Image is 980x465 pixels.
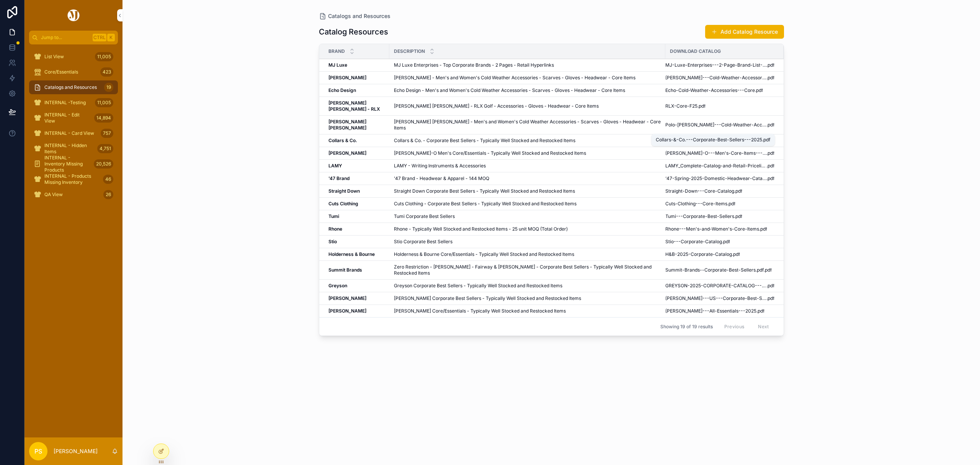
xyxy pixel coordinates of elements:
[29,111,118,125] a: INTERNAL - Edit View14,894
[101,129,113,138] div: 757
[759,226,767,232] span: .pdf
[394,226,568,232] span: Rhone - Typically Well Stocked and Restocked Items - 25 unit MOQ (Total Order)
[665,62,774,68] a: MJ-Luxe-Enterprises---2-Page-Brand-List---10.7.25.pdf
[665,163,774,169] a: LAMY_Complete-Catalog-and-Retail-Pricelist_2025.pdf
[705,25,784,39] button: Add Catalog Resource
[394,163,486,169] span: LAMY - Writing Instruments & Accessories
[394,213,455,219] span: Tumi Corporate Best Sellers
[328,138,357,143] strong: Collars & Co.
[29,96,118,110] a: INTERNAL -Testing11,005
[665,295,766,301] span: [PERSON_NAME]---US---Corporate-Best-Sellers
[665,239,730,245] a: Stio---Corporate-Catalog.pdf
[328,251,375,257] strong: Holderness & Bourne
[328,175,350,181] strong: '47 Brand
[44,54,64,60] span: List View
[665,188,742,194] a: Straight-Down---Core-Catalog.pdf
[44,173,100,185] span: INTERNAL - Products Missing Inventory
[727,201,735,207] span: .pdf
[665,150,774,156] a: [PERSON_NAME]-O---Men's-Core-Items---2025.pdf
[665,267,764,273] span: Summit-Brands--Corporate-Best-Sellers.pdf
[394,138,575,144] span: Collars & Co. - Corporate Best Sellers - Typically Well Stocked and Restocked Items
[44,112,91,124] span: INTERNAL - Edit View
[665,175,774,182] a: '47-Spring-2025-Domestic-Headwear-Catalog_Retail.pdf
[766,283,774,289] span: .pdf
[97,144,113,153] div: 4,751
[328,100,380,112] strong: [PERSON_NAME] [PERSON_NAME] - RLX
[766,295,774,301] span: .pdf
[29,50,118,64] a: List View11,005
[108,34,114,41] span: K
[29,142,118,156] a: INTERNAL - Hidden Items4,751
[328,48,345,54] span: Brand
[394,150,586,156] span: [PERSON_NAME]-O Men's Core/Essentials - Typically Well Stocked and Restocked Items
[722,239,730,245] span: .pdf
[665,62,766,68] span: MJ-Luxe-Enterprises---2-Page-Brand-List---10.7.25
[41,34,90,41] span: Jump to...
[328,295,366,301] strong: [PERSON_NAME]
[670,48,721,54] span: Download Catalog
[665,201,727,207] span: Cuts-Clothing---Core-Items
[665,188,734,194] span: Straight-Down---Core-Catalog
[665,103,697,109] span: RLX-Core-F25
[665,163,766,169] span: LAMY_Complete-Catalog-and-Retail-Pricelist_2025
[665,226,767,232] a: Rhone---Men's-and-Women's-Core-Items.pdf
[394,283,562,289] span: Greyson Corporate Best Sellers - Typically Well Stocked and Restocked Items
[766,175,774,182] span: .pdf
[665,201,735,207] a: Cuts-Clothing---Core-Items.pdf
[665,251,740,257] a: H&B-2025-Corporate-Catalog.pdf
[44,192,63,198] span: QA View
[29,65,118,79] a: Core/Essentials423
[328,239,337,244] strong: Stio
[665,295,774,301] a: [PERSON_NAME]---US---Corporate-Best-Sellers.pdf
[766,163,774,169] span: .pdf
[665,308,764,314] a: [PERSON_NAME]---All-Essentials---2025.pdf
[697,103,706,109] span: .pdf
[665,103,706,109] a: RLX-Core-F25.pdf
[394,103,599,109] span: [PERSON_NAME] [PERSON_NAME] - RLX Golf - Accessories - Gloves - Headwear - Core Items
[394,175,489,182] span: '47 Brand - Headwear & Apparel - 144 MOQ
[394,62,554,68] span: MJ Luxe Enterprises - Top Corporate Brands - 2 Pages - Retail Hyperlinks
[44,69,78,75] span: Core/Essentials
[328,75,366,80] strong: [PERSON_NAME]
[54,447,98,455] p: [PERSON_NAME]
[394,87,625,93] span: Echo Design - Men's and Women's Cold Weather Accessories - Scarves - Gloves - Headwear - Core Items
[766,62,774,68] span: .pdf
[665,175,766,182] span: '47-Spring-2025-Domestic-Headwear-Catalog_Retail
[665,213,734,219] span: Tumi---Corporate-Best-Sellers
[665,122,774,128] a: Polo-[PERSON_NAME]---Cold-Weather-Accessories---Men's-and-Women's-Core.pdf
[319,12,390,20] a: Catalogs and Resources
[44,84,97,90] span: Catalogs and Resources
[394,188,575,194] span: Straight Down Corporate Best Sellers - Typically Well Stocked and Restocked Items
[29,157,118,171] a: INTERNAL - Inventory Missing Products20,526
[665,75,774,81] a: [PERSON_NAME]---Cold-Weather-Accessories---Men's-and-Women's-Core.pdf
[29,126,118,140] a: INTERNAL - Card View757
[732,251,740,257] span: .pdf
[29,188,118,201] a: QA View26
[328,201,358,206] strong: Cuts Clothing
[319,26,388,37] h1: Catalog Resources
[328,226,342,232] strong: Rhone
[44,155,91,173] span: INTERNAL - Inventory Missing Products
[394,239,452,245] span: Stio Corporate Best Sellers
[94,159,113,169] div: 20,526
[328,283,347,288] strong: Greyson
[766,150,774,156] span: .pdf
[660,324,713,330] span: Showing 19 of 19 results
[665,150,766,156] span: [PERSON_NAME]-O---Men's-Core-Items---2025
[665,308,756,314] span: [PERSON_NAME]---All-Essentials---2025
[665,283,766,289] span: GREYSON-2025-CORPORATE-CATALOG---RETAIL
[328,188,360,194] strong: Straight Down
[328,12,390,20] span: Catalogs and Resources
[665,87,755,93] span: Echo-Cold-Weather-Accessories---Core
[29,172,118,186] a: INTERNAL - Products Missing Inventory46
[328,87,356,93] strong: Echo Design
[665,122,766,128] span: Polo-[PERSON_NAME]---Cold-Weather-Accessories---Men's-and-Women's-Core
[766,122,774,128] span: .pdf
[755,87,763,93] span: .pdf
[34,447,42,456] span: PS
[734,213,742,219] span: .pdf
[764,267,772,273] span: .pdf
[24,44,122,211] div: scrollable content
[93,34,106,41] span: Ctrl
[394,295,581,301] span: [PERSON_NAME] Corporate Best Sellers - Typically Well Stocked and Restocked Items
